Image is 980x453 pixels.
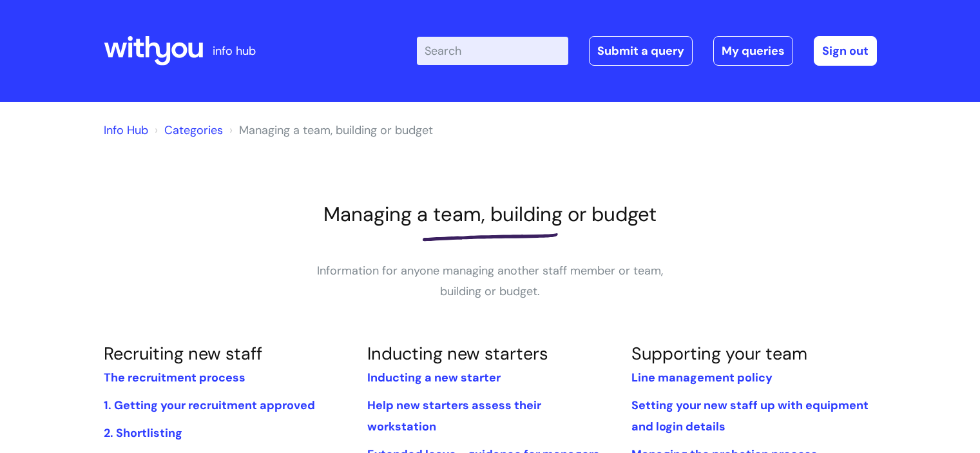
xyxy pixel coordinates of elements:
[104,370,245,385] a: The recruitment process
[104,122,148,138] a: Info Hub
[297,260,684,302] p: Information for anyone managing another staff member or team, building or budget.
[713,36,793,66] a: My queries
[367,370,501,385] a: Inducting a new starter
[104,342,262,365] a: Recruiting new staff
[151,120,223,140] li: Solution home
[367,342,548,365] a: Inducting new starters
[164,122,223,138] a: Categories
[226,120,433,140] li: Managing a team, building or budget
[589,36,693,66] a: Submit a query
[631,398,869,434] a: Setting your new staff up with equipment and login details
[213,41,256,61] p: info hub
[417,37,568,65] input: Search
[104,398,315,413] a: 1. Getting your recruitment approved
[417,36,877,66] div: | -
[814,36,877,66] a: Sign out
[367,398,541,434] a: Help new starters assess their workstation
[104,425,182,441] a: 2. Shortlisting
[631,370,773,385] a: Line management policy
[104,202,877,226] h1: Managing a team, building or budget
[631,342,807,365] a: Supporting your team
